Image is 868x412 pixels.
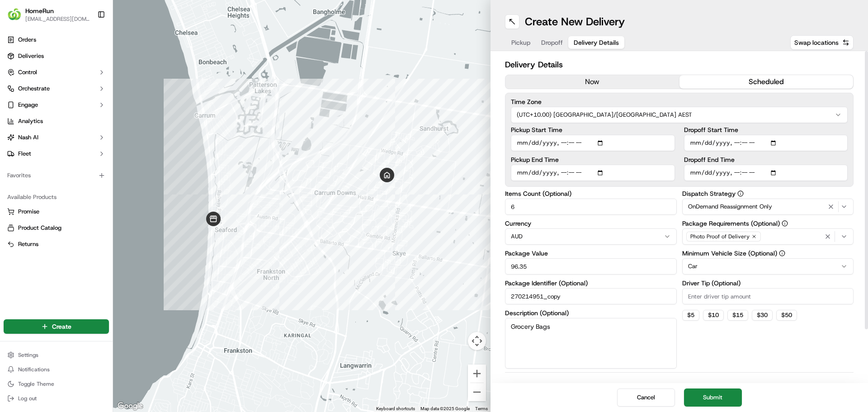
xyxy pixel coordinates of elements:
h1: Create New Delivery [525,14,625,29]
button: Toggle Theme [4,378,109,390]
span: Deliveries [18,52,44,60]
a: 💻API Documentation [73,128,149,144]
label: Package Identifier (Optional) [505,280,677,286]
img: 1736555255976-a54dd68f-1ca7-489b-9aae-adbdc363a1c4 [9,86,25,103]
label: Currency [505,220,677,227]
label: Dispatch Strategy [682,190,854,197]
button: Nash AI [4,130,109,145]
button: HomeRunHomeRun[EMAIL_ADDRESS][DOMAIN_NAME] [4,4,94,25]
input: Enter package value [505,258,677,275]
span: Dropoff [541,38,563,47]
label: Dropoff End Time [684,156,848,163]
span: Settings [18,351,38,359]
span: Orders [18,36,36,44]
button: Package Requirements (Optional) [782,220,788,227]
span: Fleet [18,150,31,158]
button: Cancel [617,388,675,407]
span: Orchestrate [18,85,50,93]
span: Toggle Theme [18,380,54,388]
span: Photo Proof of Delivery [690,233,750,240]
span: Pickup [511,38,530,47]
span: Nash AI [18,133,38,142]
label: Dropoff Start Time [684,127,848,133]
div: Available Products [4,190,109,204]
button: Minimum Vehicle Size (Optional) [779,250,785,256]
a: Orders [4,33,109,47]
span: Analytics [18,117,43,125]
button: [EMAIL_ADDRESS][DOMAIN_NAME] [25,15,90,23]
a: Returns [7,240,105,248]
a: 📗Knowledge Base [5,128,73,144]
button: Keyboard shortcuts [376,406,415,412]
img: Nash [9,9,27,27]
span: Delivery Details [574,38,619,47]
button: Fleet [4,147,109,161]
button: Settings [4,349,109,361]
button: $10 [703,310,724,321]
button: now [505,75,679,89]
label: Time Zone [511,99,848,105]
label: Package Requirements (Optional) [682,220,854,227]
button: Create [4,319,109,334]
div: Favorites [4,168,109,183]
span: Product Catalog [18,224,61,232]
a: Analytics [4,114,109,128]
span: Pylon [90,153,109,160]
a: Product Catalog [7,224,105,232]
div: 💻 [76,132,84,139]
span: Returns [18,240,38,248]
label: Pickup End Time [511,156,675,163]
button: Orchestrate [4,81,109,96]
label: Driver Tip (Optional) [682,280,854,286]
button: $50 [776,310,797,321]
button: Zoom in [468,365,486,383]
span: Swap locations [794,38,839,47]
button: Zoom out [468,383,486,401]
input: Enter package identifier [505,288,677,304]
div: Start new chat [31,86,148,95]
button: Start new chat [154,89,165,100]
p: Welcome 👋 [9,36,165,51]
button: $5 [682,310,699,321]
button: Returns [4,237,109,251]
span: Notifications [18,366,50,373]
span: Log out [18,395,37,402]
button: Promise [4,204,109,219]
textarea: Grocery Bags [505,318,677,369]
img: Google [115,400,145,412]
button: Swap locations [790,35,854,50]
button: Log out [4,392,109,405]
span: Create [52,322,71,331]
h2: Delivery Details [505,58,854,71]
input: Enter number of items [505,199,677,215]
span: Map data ©2025 Google [420,406,470,411]
div: We're available if you need us! [31,95,114,103]
button: HomeRun [25,6,54,15]
button: OnDemand Reassignment Only [682,199,854,215]
label: Pickup Start Time [511,127,675,133]
span: OnDemand Reassignment Only [688,203,772,211]
button: Dispatch Strategy [737,190,744,197]
span: Knowledge Base [18,131,69,140]
label: Minimum Vehicle Size (Optional) [682,250,854,256]
button: Photo Proof of Delivery [682,228,854,245]
label: Items Count (Optional) [505,190,677,197]
span: API Documentation [85,131,145,140]
button: Notifications [4,363,109,376]
a: Open this area in Google Maps (opens a new window) [115,400,145,412]
input: Enter driver tip amount [682,288,854,304]
button: Submit [684,388,742,407]
div: 📗 [9,132,16,139]
img: HomeRun [7,7,22,22]
a: Deliveries [4,49,109,63]
label: Description (Optional) [505,310,677,316]
a: Terms (opens in new tab) [475,406,488,411]
span: Promise [18,208,39,216]
button: $15 [727,310,748,321]
label: Package Value [505,250,677,256]
button: $30 [752,310,773,321]
span: Engage [18,101,38,109]
a: Powered byPylon [64,153,109,160]
button: Engage [4,98,109,112]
